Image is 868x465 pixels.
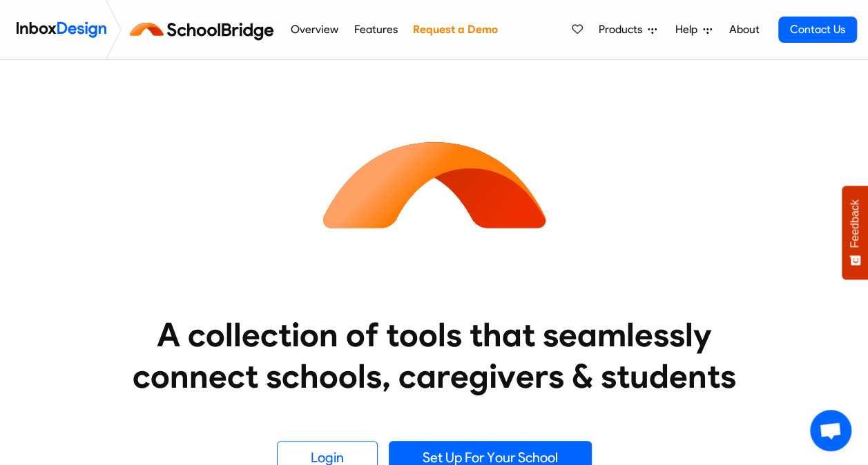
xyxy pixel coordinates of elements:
[778,17,857,43] a: Contact Us
[409,16,501,43] a: Request a Demo
[593,16,662,43] a: Products
[842,186,868,279] button: Feedback - Show survey
[725,16,763,43] a: About
[670,16,717,43] a: Help
[849,199,861,248] span: Feedback
[106,314,762,397] heading: A collection of tools that seamlessly connect schools, caregivers & students
[675,21,703,38] span: Help
[287,16,342,43] a: Overview
[310,60,559,308] img: icon_schoolbridge.svg
[599,21,648,38] span: Products
[350,16,401,43] a: Features
[810,410,851,451] div: Open chat
[127,13,282,46] img: schoolbridge logo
